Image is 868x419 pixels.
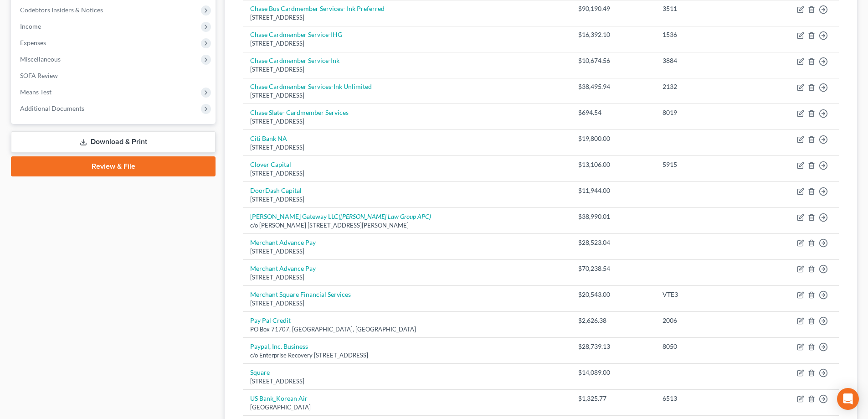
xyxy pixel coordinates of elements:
[250,186,302,194] a: DoorDash Capital
[578,238,648,247] div: $28,523.04
[663,290,749,299] div: VTE3
[663,160,749,169] div: 5915
[250,299,564,308] div: [STREET_ADDRESS]
[663,30,749,39] div: 1536
[250,5,385,12] a: Chase Bus Cardmember Services- Ink Preferred
[250,83,372,90] a: Chase Cardmember Services-Ink Unlimited
[250,212,431,220] a: [PERSON_NAME] Gateway LLC([PERSON_NAME] Law Group APC)
[20,39,46,47] span: Expenses
[578,160,648,169] div: $13,106.00
[578,56,648,65] div: $10,674.56
[250,117,564,126] div: [STREET_ADDRESS]
[250,316,291,324] a: Pay Pal Credit
[250,134,287,142] a: Citi Bank NA
[250,377,564,386] div: [STREET_ADDRESS]
[250,351,564,360] div: c/o Enterprise Recovery [STREET_ADDRESS]
[20,104,84,112] span: Additional Documents
[250,273,564,282] div: [STREET_ADDRESS]
[250,195,564,204] div: [STREET_ADDRESS]
[20,88,51,96] span: Means Test
[250,169,564,178] div: [STREET_ADDRESS]
[578,134,648,143] div: $19,800.00
[250,368,270,376] a: Square
[250,247,564,256] div: [STREET_ADDRESS]
[20,55,61,63] span: Miscellaneous
[250,39,564,48] div: [STREET_ADDRESS]
[250,31,342,38] a: Chase Cardmember Service-IHG
[578,394,648,403] div: $1,325.77
[663,56,749,65] div: 3884
[663,108,749,117] div: 8019
[250,109,349,116] a: Chase Slate- Cardmember Services
[578,316,648,325] div: $2,626.38
[578,264,648,273] div: $70,238.54
[250,65,564,74] div: [STREET_ADDRESS]
[250,160,291,168] a: Clover Capital
[578,212,648,221] div: $38,990.01
[339,212,431,220] i: ([PERSON_NAME] Law Group APC)
[663,4,749,13] div: 3511
[663,82,749,91] div: 2132
[578,82,648,91] div: $38,495.94
[250,238,316,246] a: Merchant Advance Pay
[578,4,648,13] div: $90,190.49
[250,403,564,412] div: [GEOGRAPHIC_DATA]
[663,316,749,325] div: 2006
[578,186,648,195] div: $11,944.00
[250,13,564,22] div: [STREET_ADDRESS]
[20,6,103,14] span: Codebtors Insiders & Notices
[663,342,749,351] div: 8050
[578,30,648,39] div: $16,392.10
[837,388,859,410] div: Open Intercom Messenger
[250,143,564,152] div: [STREET_ADDRESS]
[250,91,564,100] div: [STREET_ADDRESS]
[11,156,216,176] a: Review & File
[578,108,648,117] div: $694.54
[663,394,749,403] div: 6513
[578,342,648,351] div: $28,739.13
[578,290,648,299] div: $20,543.00
[250,290,351,298] a: Merchant Square Financial Services
[20,72,58,79] span: SOFA Review
[20,22,41,30] span: Income
[11,131,216,153] a: Download & Print
[250,57,339,64] a: Chase Cardmember Service-Ink
[250,394,308,402] a: US Bank_Korean Air
[250,221,564,230] div: c/o [PERSON_NAME] [STREET_ADDRESS][PERSON_NAME]
[250,264,316,272] a: Merchant Advance Pay
[250,342,308,350] a: Paypal, Inc. Business
[250,325,564,334] div: PO Box 71707, [GEOGRAPHIC_DATA], [GEOGRAPHIC_DATA]
[13,67,216,84] a: SOFA Review
[578,368,648,377] div: $14,089.00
